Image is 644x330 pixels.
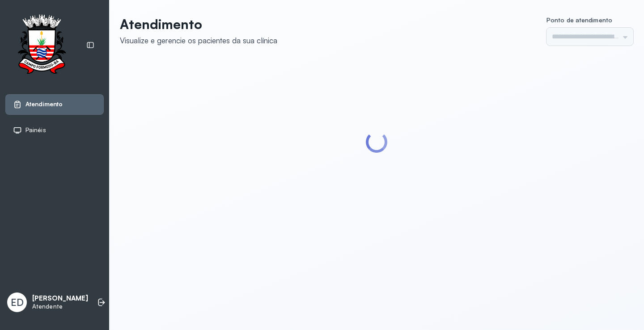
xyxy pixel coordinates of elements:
[120,36,277,45] div: Visualize e gerencie os pacientes da sua clínica
[32,294,88,303] p: [PERSON_NAME]
[25,126,46,134] span: Painéis
[25,100,63,108] span: Atendimento
[547,16,612,24] span: Ponto de atendimento
[32,303,88,310] p: Atendente
[120,16,277,32] p: Atendimento
[9,14,74,76] img: Logotipo do estabelecimento
[13,100,96,109] a: Atendimento
[11,297,24,308] span: ED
